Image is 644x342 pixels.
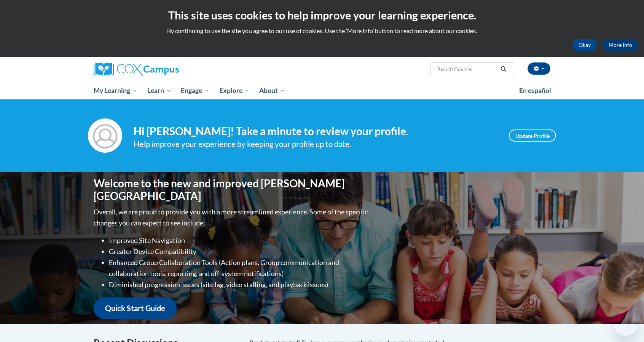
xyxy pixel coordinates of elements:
button: Search [498,65,509,74]
a: Update Profile [509,129,556,142]
a: En español [514,83,556,99]
a: My Learning [89,82,142,99]
a: Cox Campus [94,62,238,76]
h1: Welcome to the new and improved [PERSON_NAME][GEOGRAPHIC_DATA] [94,177,370,203]
p: By continuing to use the site you agree to our use of cookies. Use the ‘More info’ button to read... [6,27,638,35]
a: Engage [176,82,214,99]
li: Greater Device Compatibility [109,246,370,257]
a: Learn [142,82,176,99]
h4: Hi [PERSON_NAME]! Take a minute to review your profile. [134,125,497,138]
li: Diminished progression issues (site lag, video stalling, and playback issues) [109,279,370,290]
span: My Learning [94,86,137,95]
button: Okay [572,39,597,51]
span: Learn [147,86,171,95]
span: En español [519,86,551,94]
input: Search Courses [437,65,498,74]
div: Help improve your experience by keeping your profile up to date. [134,138,497,150]
li: Improved Site Navigation [109,235,370,246]
button: Account Settings [528,62,550,75]
img: Profile Image [88,118,122,153]
a: Explore [214,82,255,99]
div: Main menu [82,82,562,99]
span: Engage [181,86,209,95]
h2: This site uses cookies to help improve your learning experience. [6,8,638,23]
span: About [259,86,285,95]
img: Cox Campus [94,62,179,76]
iframe: Button to launch messaging window [614,312,638,336]
li: Enhanced Group Collaboration Tools (Action plans, Group communication and collaboration tools, re... [109,257,370,279]
a: About [255,82,290,99]
a: More Info [603,39,638,51]
p: Overall, we are proud to provide you with a more streamlined experience. Some of the specific cha... [94,206,370,229]
span: Explore [219,86,250,95]
a: Quick Start Guide [94,297,177,319]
